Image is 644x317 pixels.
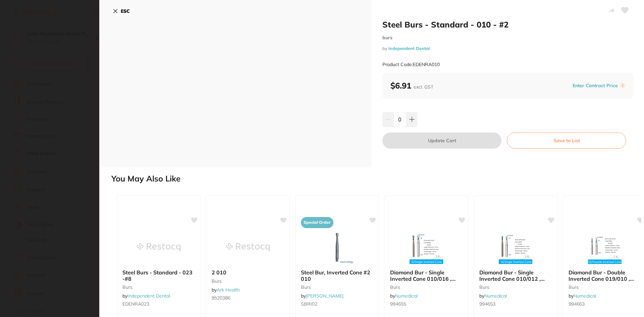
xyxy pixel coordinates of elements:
img: Diamond Bur - Single Inverted Cone 010/012 , Standard. [494,230,537,264]
span: Special Order [301,217,333,228]
span: by [569,293,596,299]
b: $6.91 [390,81,433,91]
span: by [390,293,418,299]
span: excl. GST [414,84,433,90]
span: by [479,293,507,299]
small: burs [382,35,633,41]
button: Enter Contract Price [571,83,620,89]
h2: You May Also Like [111,174,641,183]
img: Steel Bur, Inverted Cone #2 010 [315,230,359,264]
span: by [212,287,240,293]
span: by [122,293,170,299]
small: by [382,46,633,51]
a: Numedical [574,293,596,299]
small: burs [390,284,463,290]
small: burs [479,284,552,290]
a: [PERSON_NAME] [306,293,343,299]
small: 994653 [479,301,552,307]
small: 994663 [569,301,641,307]
small: burs [122,284,195,290]
small: 9520386 [212,295,284,301]
b: Diamond Bur - Single Inverted Cone 010/016 , Standard. [390,269,463,282]
b: ESC [121,8,130,14]
small: SBRI02 [301,301,373,307]
img: 2 010 [226,230,270,264]
small: EDENRA023 [122,301,195,307]
img: Diamond Bur - Double Inverted Cone 019/010 , Standard. [583,230,627,264]
a: Independent Dental [388,46,430,51]
b: Steel Bur, Inverted Cone #2 010 [301,269,373,282]
button: Update Cart [382,133,501,149]
small: Product Code: EDENRA010 [382,62,440,67]
a: Independent Dental [127,293,170,299]
small: burs [301,284,373,290]
a: Numedical [395,293,418,299]
img: Diamond Bur - Single Inverted Cone 010/016 , Standard. [405,230,448,264]
img: Steel Burs - Standard - 023 -#8 [137,230,180,264]
a: Ark Health [217,287,240,293]
small: 994655 [390,301,463,307]
small: burs [569,284,641,290]
b: Steel Burs - Standard - 023 -#8 [122,269,195,282]
b: Diamond Bur - Double Inverted Cone 019/010 , Standard. [569,269,641,282]
small: burs [212,278,284,284]
button: Save to List [507,133,626,149]
button: ESC [113,5,130,17]
span: by [301,293,343,299]
b: Diamond Bur - Single Inverted Cone 010/012 , Standard. [479,269,552,282]
b: 2 010 [212,269,284,275]
label: i [620,83,625,88]
a: Numedical [484,293,507,299]
h2: Steel Burs - Standard - 010 - #2 [382,19,633,30]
